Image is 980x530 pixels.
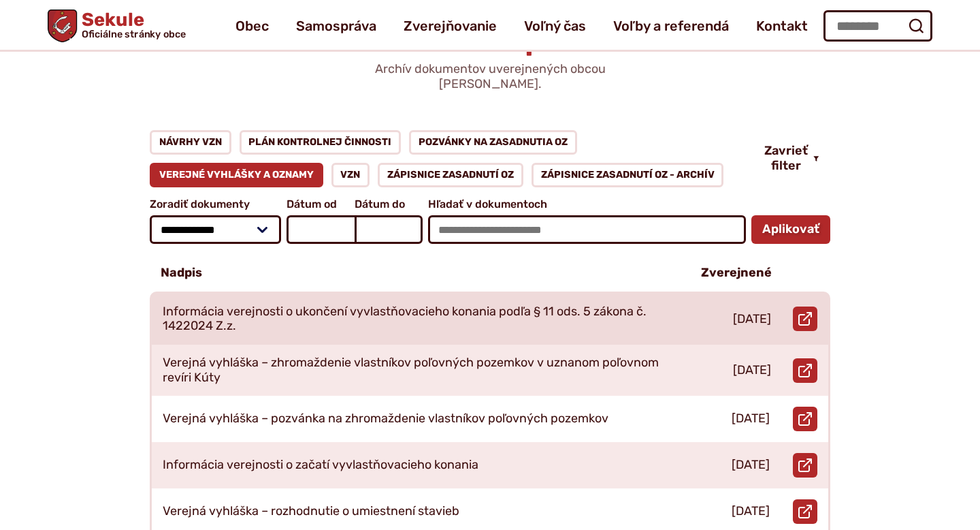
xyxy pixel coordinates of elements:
[163,356,669,385] p: Verejná vyhláška – zhromaždenie vlastníkov poľovných pozemkov v uznanom poľovnom revíri Kúty
[764,144,808,173] span: Zavrieť filter
[404,7,497,45] a: Zverejňovanie
[733,312,771,327] p: [DATE]
[150,163,323,187] a: Verejné vyhlášky a oznamy
[150,198,281,211] span: Zoradiť dokumenty
[240,130,402,155] a: Plán kontrolnej činnosti
[48,10,77,42] img: Prejsť na domovskú stránku
[235,7,269,45] a: Obec
[82,29,186,39] span: Oficiálne stránky obce
[732,458,770,473] p: [DATE]
[355,215,423,244] input: Dátum do
[48,10,186,42] a: Logo Sekule, prejsť na domovskú stránku.
[331,163,370,187] a: VZN
[163,305,669,334] p: Informácia verejnosti o ukončení vyvlastňovacieho konania podľa § 11 ods. 5 zákona č. 1422024 Z.z.
[751,215,830,244] button: Aplikovať
[163,411,608,426] p: Verejná vyhláška – pozvánka na zhromaždenie vlastníkov poľovných pozemkov
[732,504,770,519] p: [DATE]
[150,215,281,244] select: Zoradiť dokumenty
[287,198,355,211] span: Dátum od
[287,215,355,244] input: Dátum od
[756,7,808,45] a: Kontakt
[532,163,724,187] a: Zápisnice zasadnutí OZ - ARCHÍV
[428,198,746,211] span: Hľadať v dokumentoch
[732,411,770,426] p: [DATE]
[753,144,830,173] button: Zavrieť filter
[77,11,186,40] span: Sekule
[150,130,231,155] a: Návrhy VZN
[733,363,771,378] p: [DATE]
[161,266,202,281] p: Nadpis
[378,163,523,187] a: Zápisnice zasadnutí OZ
[428,215,746,244] input: Hľadať v dokumentoch
[613,7,729,45] a: Voľby a referendá
[327,62,653,91] p: Archív dokumentov uverejnených obcou [PERSON_NAME].
[163,504,459,519] p: Verejná vyhláška – rozhodnutie o umiestnení stavieb
[524,7,586,45] a: Voľný čas
[701,266,772,281] p: Zverejnené
[296,7,376,45] a: Samospráva
[409,130,577,155] a: Pozvánky na zasadnutia OZ
[163,458,478,473] p: Informácia verejnosti o začatí vyvlastňovacieho konania
[355,198,423,211] span: Dátum do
